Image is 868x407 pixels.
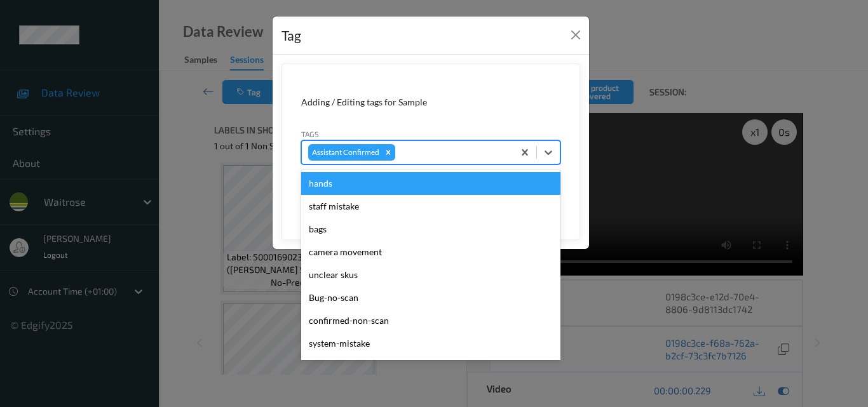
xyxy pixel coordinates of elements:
[381,144,395,161] div: Remove Assistant Confirmed
[567,26,585,44] button: Close
[301,355,560,378] div: failed to recover
[301,195,560,218] div: staff mistake
[301,172,560,195] div: hands
[301,286,560,309] div: Bug-no-scan
[301,128,319,140] label: Tags
[281,25,301,46] div: Tag
[301,241,560,264] div: camera movement
[301,264,560,286] div: unclear skus
[308,144,381,161] div: Assistant Confirmed
[301,96,560,109] div: Adding / Editing tags for Sample
[301,332,560,355] div: system-mistake
[301,218,560,241] div: bags
[301,309,560,332] div: confirmed-non-scan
